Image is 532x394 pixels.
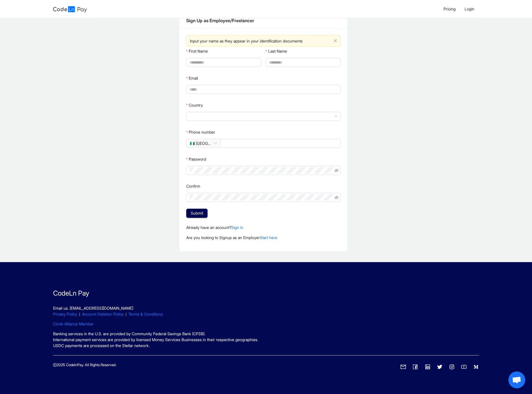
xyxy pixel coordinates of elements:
[186,74,198,83] label: Email
[437,364,442,370] span: twitter
[53,306,133,310] a: Email us. [EMAIL_ADDRESS][DOMAIN_NAME]
[53,331,258,348] span: Banking services in the U.S. are provided by Community Federal Savings Bank (CFSB). International...
[190,86,336,93] input: Email
[465,6,474,11] span: Login
[186,101,203,110] label: Country
[53,288,479,298] p: CodeLn Pay
[191,210,203,216] span: Submit
[186,47,208,56] label: First Name
[413,363,418,370] a: facebook
[334,39,337,43] button: close
[53,363,57,367] span: copyright
[186,209,208,218] button: Submit
[231,225,243,230] a: Sign in
[53,362,116,368] p: 2025 CodelnPay. All Rights Reserved.
[425,364,430,370] span: linkedin
[186,224,341,231] p: Already have an account?
[53,321,94,326] a: Circle Alliance Member
[186,155,206,164] label: Password
[461,364,467,370] span: youtube
[461,363,467,370] a: youtube
[401,364,406,370] span: mail
[473,364,479,370] span: medium
[190,59,257,66] input: First Name
[190,139,217,148] span: 🇳🇬 Nigeria
[473,363,479,370] a: medium
[444,6,456,11] span: Pricing
[449,364,454,370] span: instagram
[82,312,124,316] a: Account Deletion Policy
[401,363,406,370] a: mail
[508,372,525,388] div: Open chat
[449,363,454,370] a: instagram
[190,38,331,44] div: Input your name as they appear in your identification documents
[260,235,277,240] a: Start here
[269,59,336,66] input: Last Name
[335,168,338,172] span: eye-invisible
[53,312,77,316] a: Privacy Policy
[437,363,442,370] a: twitter
[425,363,430,370] a: linkedin
[186,182,200,191] label: Confirm
[413,364,418,370] span: facebook
[266,47,287,56] label: Last Name
[128,312,163,316] a: Terms & Conditions
[335,195,338,199] span: eye-invisible
[186,128,215,137] label: Phone number
[190,167,334,174] input: Password
[186,235,341,241] p: Are you looking to Signup as an Employer
[224,140,336,147] input: Phone number
[53,6,87,13] img: logo
[186,18,254,23] span: Sign Up as Employee/Freelancer
[190,194,334,201] input: Confirm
